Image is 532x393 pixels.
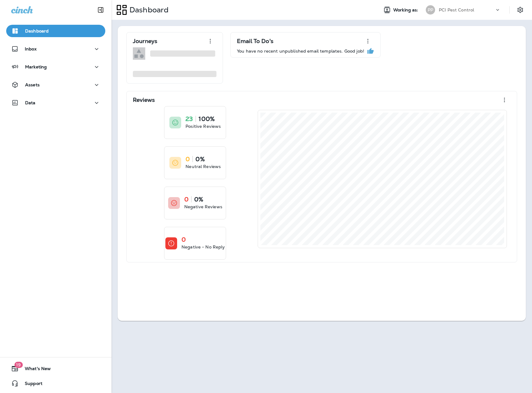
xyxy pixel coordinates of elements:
[6,97,105,109] button: Data
[133,38,157,44] p: Journeys
[19,381,42,388] span: Support
[237,49,364,54] p: You have no recent unpublished email templates. Good job!
[6,377,105,390] button: Support
[184,196,189,202] p: 0
[6,25,105,37] button: Dashboard
[185,156,190,162] p: 0
[25,82,40,87] p: Assets
[181,244,225,250] p: Negative - No Reply
[185,123,221,129] p: Positive Reviews
[6,79,105,91] button: Assets
[195,156,204,162] p: 0%
[426,5,435,15] div: PP
[19,366,51,374] span: What's New
[393,7,420,13] span: Working as:
[198,116,215,122] p: 100%
[184,204,222,210] p: Negative Reviews
[185,163,221,170] p: Neutral Reviews
[181,236,186,243] p: 0
[185,116,193,122] p: 23
[515,4,526,15] button: Settings
[6,43,105,55] button: Inbox
[133,97,155,103] p: Reviews
[14,362,23,368] span: 19
[127,5,168,15] p: Dashboard
[25,64,47,69] p: Marketing
[194,196,203,202] p: 0%
[237,38,273,44] p: Email To Do's
[25,28,49,33] p: Dashboard
[6,61,105,73] button: Marketing
[92,4,109,16] button: Collapse Sidebar
[439,7,474,12] p: PCI Pest Control
[25,46,37,51] p: Inbox
[25,100,36,105] p: Data
[6,362,105,375] button: 19What's New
